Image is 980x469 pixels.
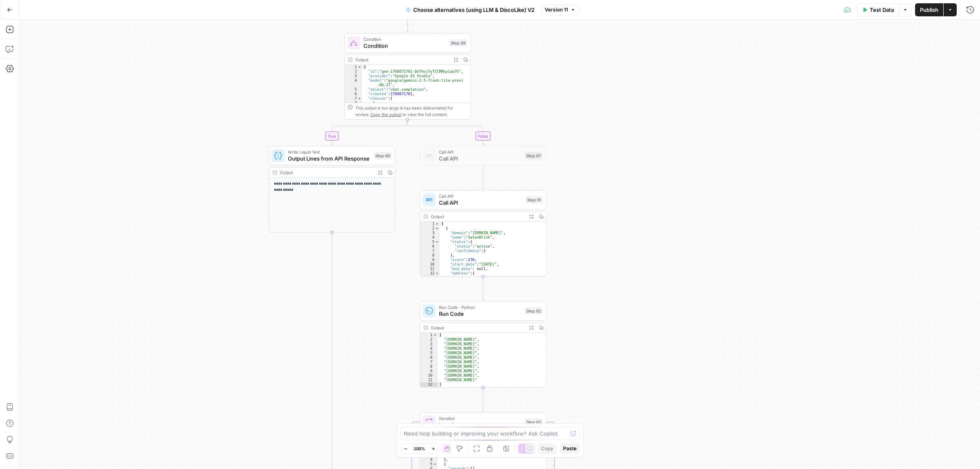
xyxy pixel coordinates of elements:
g: Edge from step_61 to step_62 [482,277,484,300]
div: 12 [420,382,438,387]
span: Write Liquid Text [288,149,370,155]
span: Test Data [870,6,894,14]
div: 10 [420,262,440,267]
span: Toggle code folding, rows 8 through 19 [357,101,362,105]
div: Call APICall APIStep 67 [420,146,546,165]
span: Call API [439,154,521,163]
span: Toggle code folding, rows 1 through 21 [357,65,362,69]
span: Iteration [439,421,521,429]
div: 8 [420,253,440,258]
div: Call APICall APIStep 61Output[ { "domain":"[DOMAIN_NAME]", "name":"SalesBlink", "status":{ "statu... [420,190,546,277]
div: 5 [420,240,440,244]
div: 1 [420,222,440,226]
span: Toggle code folding, rows 5 through 7 [433,462,437,467]
div: 2 [420,226,440,231]
button: Choose alternatives (using LLM & DiscoLike) V2 [401,3,539,16]
div: 1 [420,333,438,337]
span: Toggle code folding, rows 5 through 8 [435,240,439,244]
div: 12 [420,271,440,276]
div: 11 [420,378,438,382]
span: Condition [363,42,446,50]
span: Copy [541,445,553,452]
g: Edge from step_67 to step_61 [482,165,484,189]
div: 7 [420,360,438,364]
g: Edge from step_57 to step_59 [406,9,409,32]
div: 6 [345,92,362,96]
div: 8 [420,364,438,369]
div: Step 62 [525,307,543,315]
div: Step 61 [526,196,543,203]
div: Step 60 [374,152,392,159]
div: 2 [420,337,438,342]
span: Toggle code folding, rows 2 through 59 [435,226,439,231]
div: 3 [345,74,362,78]
div: 4 [420,458,438,462]
span: Call API [439,199,522,207]
span: Toggle code folding, rows 1 through 536 [435,222,439,226]
span: Choose alternatives (using LLM & DiscoLike) V2 [413,6,535,14]
div: Output [355,56,448,63]
span: Run Code · Python [439,304,521,310]
span: 100% [414,445,425,452]
g: Edge from step_59 to step_60 [331,120,408,145]
div: 6 [420,244,440,249]
div: 11 [420,267,440,271]
span: Run Code [439,310,521,318]
div: 4 [345,78,362,87]
div: 3 [420,342,438,346]
div: 7 [420,249,440,253]
span: Condition [363,36,446,42]
div: 4 [420,346,438,351]
span: Toggle code folding, rows 7 through 20 [357,96,362,101]
span: Iteration [439,415,521,422]
button: Paste [560,443,580,454]
div: 5 [345,87,362,92]
div: Output [431,213,524,220]
div: 9 [420,258,440,262]
div: Output [280,169,373,176]
span: Copy the output [370,112,401,117]
span: Publish [920,6,938,14]
div: Step 63 [525,418,543,426]
div: 2 [345,69,362,74]
div: 3 [420,231,440,235]
div: Run Code · PythonRun CodeStep 62Output[ "[DOMAIN_NAME]", "[DOMAIN_NAME]", "[DOMAIN_NAME]", "[DOMA... [420,301,546,388]
div: 9 [420,369,438,373]
div: 5 [420,462,438,467]
button: Publish [915,3,943,16]
div: 5 [420,351,438,355]
div: Step 59 [449,39,467,47]
span: Toggle code folding, rows 12 through 18 [435,271,439,276]
div: 8 [345,101,362,105]
span: Output Lines from API Response [288,154,370,163]
g: Edge from step_59 to step_67 [408,120,484,145]
span: Paste [563,445,577,452]
button: Test Data [857,3,899,16]
div: Output [431,324,524,331]
span: Call API [439,193,522,199]
g: Edge from step_62 to step_63 [482,388,484,411]
div: 7 [345,96,362,101]
span: Call API [439,149,521,155]
button: Copy [538,443,557,454]
div: Step 67 [525,152,543,159]
button: Version 11 [541,4,579,15]
span: Version 11 [545,6,568,13]
div: 10 [420,373,438,378]
div: ConditionConditionStep 59Output{ "id":"gen-1760071761-DnTkvjYyTCCRMuyiao7h", "provider":"Google A... [344,33,471,120]
div: This output is too large & has been abbreviated for review. to view the full content. [355,105,467,118]
div: 1 [345,65,362,69]
span: Toggle code folding, rows 1 through 12 [433,333,437,337]
div: 4 [420,235,440,240]
div: 13 [420,276,440,280]
div: 6 [420,355,438,360]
